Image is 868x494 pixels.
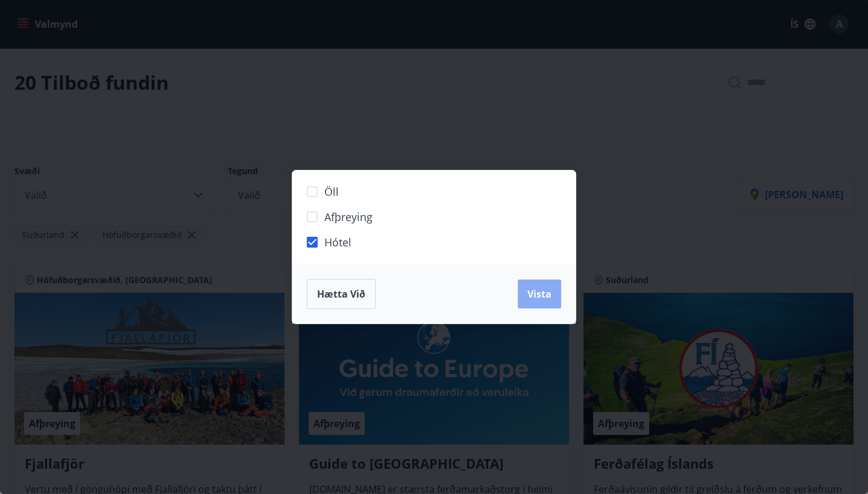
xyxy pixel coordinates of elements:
[527,287,552,301] span: Vista
[324,209,373,225] span: Afþreying
[317,287,365,301] span: Hætta við
[518,280,561,308] button: Vista
[324,234,351,250] span: Hótel
[324,184,339,199] span: Öll
[307,279,376,309] button: Hætta við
